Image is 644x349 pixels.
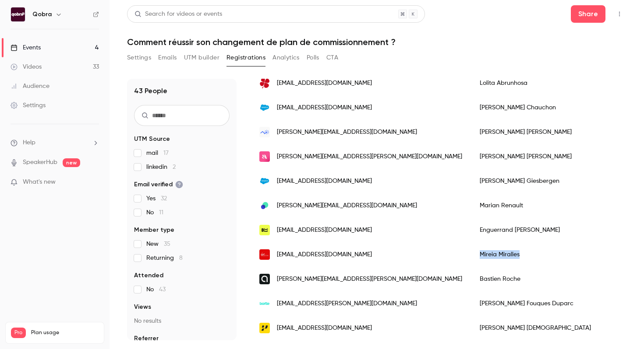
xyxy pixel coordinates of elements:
[471,242,627,267] div: Mireia Miralles
[11,82,50,91] div: Audience
[277,250,372,259] span: [EMAIL_ADDRESS][DOMAIN_NAME]
[173,164,176,170] span: 2
[134,317,230,325] p: No results
[146,240,170,248] span: New
[259,249,270,260] img: virginactive.co.uk
[127,37,626,47] h1: Comment réussir son changement de plan de commissionnement ?
[146,163,176,171] span: linkedin
[146,285,166,294] span: No
[259,200,270,211] img: pigment.com
[11,138,99,147] li: help-dropdown-opener
[164,241,170,247] span: 35
[134,271,163,280] span: Attended
[158,51,177,65] button: Emails
[259,78,270,88] img: actualgroup.com
[11,101,46,110] div: Settings
[259,127,270,137] img: moncrmmanager.fr
[88,178,99,186] iframe: Noticeable Trigger
[11,7,25,21] img: Qobra
[277,177,372,186] span: [EMAIL_ADDRESS][DOMAIN_NAME]
[277,103,372,112] span: [EMAIL_ADDRESS][DOMAIN_NAME]
[471,218,627,242] div: Enguerrand [PERSON_NAME]
[146,194,167,203] span: Yes
[159,286,166,293] span: 43
[259,102,270,113] img: salesforce.com
[134,180,183,189] span: Email verified
[31,329,99,336] span: Plan usage
[159,209,163,216] span: 11
[184,51,219,65] button: UTM builder
[277,299,417,308] span: [EMAIL_ADDRESS][PERSON_NAME][DOMAIN_NAME]
[134,135,170,143] span: UTM Source
[11,328,26,338] span: Pro
[23,158,57,167] a: SpeakerHub
[259,151,270,162] img: santeacademie.com
[23,138,35,147] span: Help
[226,51,265,65] button: Registrations
[471,95,627,120] div: [PERSON_NAME] Chauchon
[134,226,174,234] span: Member type
[277,226,372,235] span: [EMAIL_ADDRESS][DOMAIN_NAME]
[146,254,183,262] span: Returning
[272,51,300,65] button: Analytics
[259,323,270,333] img: payplug.com
[307,51,319,65] button: Polls
[63,158,80,167] span: new
[277,152,462,161] span: [PERSON_NAME][EMAIL_ADDRESS][PERSON_NAME][DOMAIN_NAME]
[471,291,627,316] div: [PERSON_NAME] Fouques Duparc
[471,71,627,95] div: Lolita Abrunhosa
[161,195,167,202] span: 32
[471,144,627,169] div: [PERSON_NAME] [PERSON_NAME]
[259,298,270,309] img: bartle.fr
[134,334,159,343] span: Referrer
[134,86,167,96] h1: 43 People
[571,5,605,23] button: Share
[471,267,627,291] div: Bastien Roche
[163,150,169,156] span: 17
[277,201,417,210] span: [PERSON_NAME][EMAIL_ADDRESS][DOMAIN_NAME]
[11,63,42,71] div: Videos
[32,10,52,19] h6: Qobra
[146,149,169,157] span: mail
[277,128,417,137] span: [PERSON_NAME][EMAIL_ADDRESS][DOMAIN_NAME]
[277,275,462,284] span: [PERSON_NAME][EMAIL_ADDRESS][PERSON_NAME][DOMAIN_NAME]
[471,169,627,193] div: [PERSON_NAME] Giesbergen
[471,120,627,144] div: [PERSON_NAME] [PERSON_NAME]
[134,303,151,311] span: Views
[179,255,183,261] span: 8
[146,208,163,217] span: No
[277,324,372,333] span: [EMAIL_ADDRESS][DOMAIN_NAME]
[326,51,338,65] button: CTA
[471,193,627,218] div: Marian Renault
[259,274,270,284] img: swan.io
[23,178,56,187] span: What's new
[127,51,151,65] button: Settings
[11,43,41,52] div: Events
[277,79,372,88] span: [EMAIL_ADDRESS][DOMAIN_NAME]
[259,225,270,235] img: bulldozer-collective.com
[134,10,222,19] div: Search for videos or events
[471,316,627,340] div: [PERSON_NAME] [DEMOGRAPHIC_DATA]
[259,176,270,186] img: salesforce.com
